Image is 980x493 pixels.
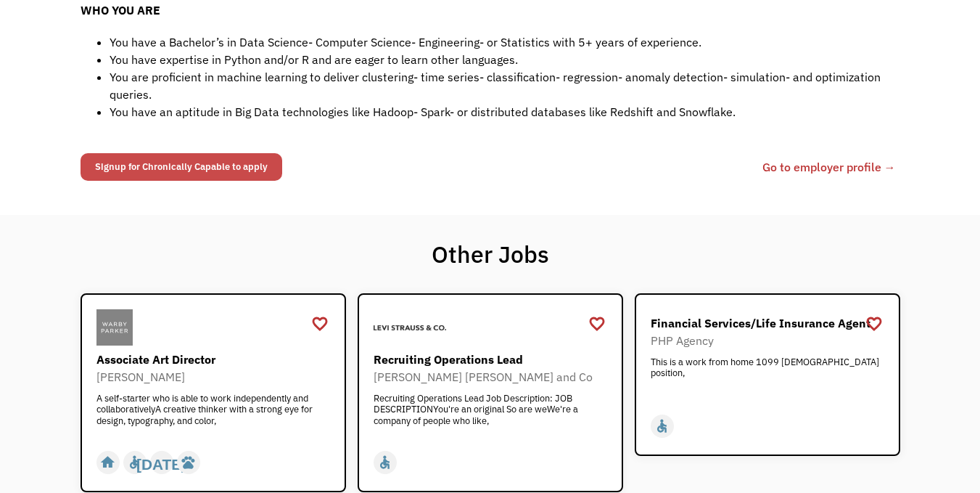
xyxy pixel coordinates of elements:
a: Signup for Chronically Capable to apply [81,153,282,181]
div: accessible [654,415,670,437]
a: PHP AgencyFinancial Services/Life Insurance AgentPHP AgencyThis is a work from home 1099 [DEMOGRA... [635,293,900,456]
div: pets [181,452,196,473]
div: Associate Art Director [96,351,334,368]
a: favorite_border [865,313,883,335]
img: Warby Parker [96,309,133,346]
div: [DATE] [136,452,186,473]
li: You have an aptitude in Big Data technologies like Hadoop- Spark- or distributed databases like R... [110,103,900,121]
div: PHP Agency [651,332,888,349]
div: [PERSON_NAME] [96,368,334,386]
div: Financial Services/Life Insurance Agent [651,314,888,332]
div: Recruiting Operations Lead Job Description: JOB DESCRIPTIONYou're an original So are weWe're a co... [374,393,611,436]
div: This is a work from home 1099 [DEMOGRAPHIC_DATA] position, [651,356,888,400]
li: You have expertise in Python and/or R and are eager to learn other languages. [110,51,900,68]
a: Levi Strauss and CoRecruiting Operations Lead[PERSON_NAME] [PERSON_NAME] and CoRecruiting Operati... [358,293,623,492]
li: You are proficient in machine learning to deliver clustering- time series- classification- regres... [110,68,900,103]
div: accessible [127,452,142,473]
a: Go to employer profile → [762,158,896,176]
div: A self-starter who is able to work independently and collaborativelyA creative thinker with a str... [96,393,334,436]
a: favorite_border [588,313,606,335]
li: You have a Bachelor’s in Data Science- Computer Science- Engineering- or Statistics with 5+ years... [110,33,900,51]
div: [PERSON_NAME] [PERSON_NAME] and Co [374,368,611,386]
div: accessible [377,452,392,473]
div: home [100,452,115,473]
b: WHO YOU ARE [81,3,160,17]
img: Levi Strauss and Co [374,309,446,346]
div: Recruiting Operations Lead [374,351,611,368]
a: favorite_border [311,313,329,335]
a: Warby ParkerAssociate Art Director[PERSON_NAME]A self-starter who is able to work independently a... [81,293,346,492]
